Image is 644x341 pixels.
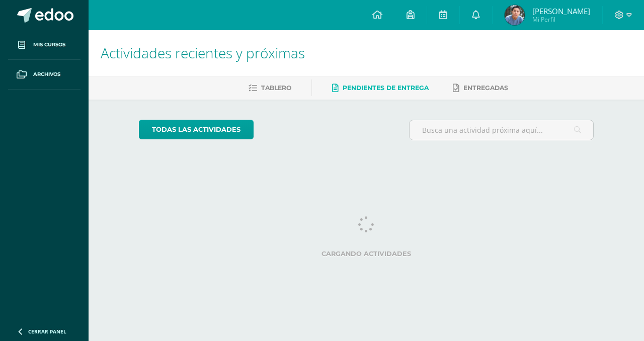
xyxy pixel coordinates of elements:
span: Cerrar panel [28,328,66,335]
a: Tablero [249,80,291,96]
a: Archivos [8,60,80,90]
a: Entregadas [453,80,508,96]
span: Entregadas [463,84,508,92]
a: Mis cursos [8,30,80,60]
span: Pendientes de entrega [343,84,429,92]
label: Cargando actividades [139,250,594,258]
span: Mi Perfil [532,15,590,24]
a: Pendientes de entrega [332,80,429,96]
a: todas las Actividades [139,120,254,139]
span: Tablero [261,84,291,92]
img: 2123a95bfc17dca0ea2b34e722d31474.png [505,5,525,25]
span: Mis cursos [33,41,65,49]
span: Actividades recientes y próximas [101,43,305,62]
input: Busca una actividad próxima aquí... [410,120,594,140]
span: Archivos [33,70,60,78]
span: [PERSON_NAME] [532,6,590,16]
